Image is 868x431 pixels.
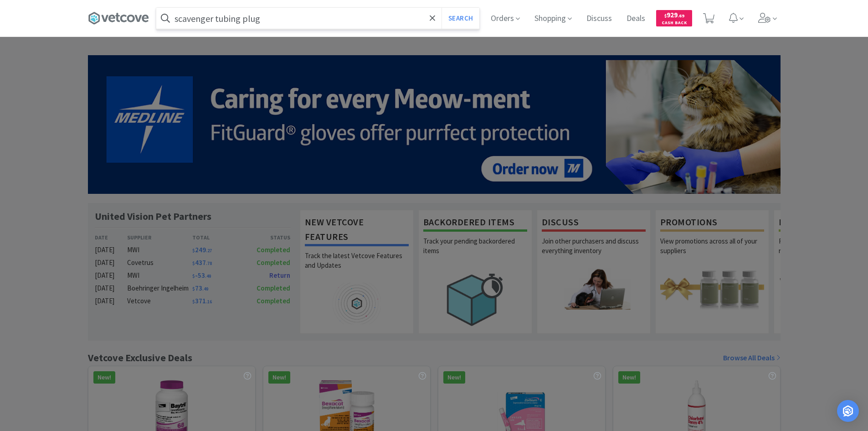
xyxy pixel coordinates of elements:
[656,6,692,31] a: $929.69Cash Back
[664,13,667,19] span: $
[837,400,859,422] div: Open Intercom Messenger
[442,8,479,29] button: Search
[623,15,649,23] a: Deals
[662,21,687,26] span: Cash Back
[156,8,479,29] input: Search by item, sku, manufacturer, ingredient, size...
[583,15,616,23] a: Discuss
[664,10,684,19] span: 929
[678,13,684,19] span: . 69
